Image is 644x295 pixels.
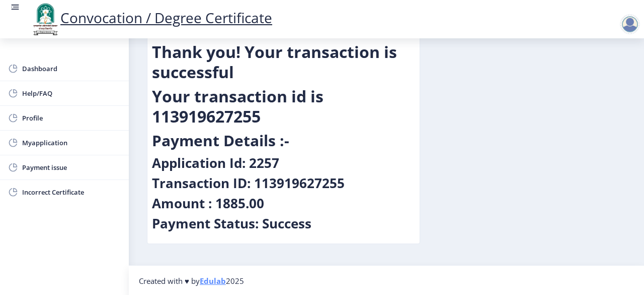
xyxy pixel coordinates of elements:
span: Created with ♥ by 2025 [139,276,244,286]
a: Edulab [200,276,226,286]
h4: Amount : 1885.00 [152,195,264,211]
span: Help/FAQ [22,87,121,99]
span: Payment issue [22,161,121,173]
span: Myapplication [22,137,121,149]
h2: Thank you! Your transaction is successful [152,42,415,82]
h4: Application Id: 2257 [152,155,279,171]
h4: Transaction ID: 113919627255 [152,175,345,191]
img: logo [30,2,60,36]
span: Profile [22,112,121,124]
h4: Payment Status: Success [152,215,311,231]
span: Incorrect Certificate [22,186,121,198]
span: Dashboard [22,63,121,75]
a: Convocation / Degree Certificate [30,8,272,27]
h3: Payment Details :- [152,131,289,151]
h2: Your transaction id is 113919627255 [152,86,415,127]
